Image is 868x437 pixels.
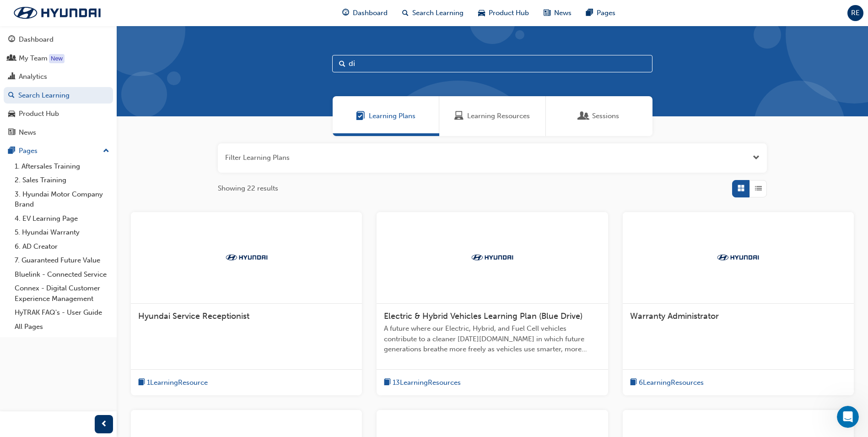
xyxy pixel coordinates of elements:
a: 4. EV Learning Page [11,212,113,226]
a: 2. Sales Training [11,173,113,187]
span: news-icon [544,7,550,19]
img: Trak [221,253,272,262]
button: book-icon13LearningResources [384,377,461,388]
img: Trak [713,253,763,262]
a: 7. Guaranteed Future Value [11,253,113,268]
span: car-icon [478,7,485,19]
button: Open the filter [753,153,760,163]
span: List [755,183,762,194]
span: Learning Plans [369,111,415,121]
button: book-icon1LearningResource [138,377,208,388]
span: 13 Learning Resources [393,377,461,388]
span: Learning Plans [356,111,365,121]
a: 6. AD Creator [11,240,113,254]
a: news-iconNews [536,4,579,22]
span: book-icon [138,377,145,388]
a: Connex - Digital Customer Experience Management [11,281,113,306]
span: Warranty Administrator [630,311,719,321]
span: Electric & Hybrid Vehicles Learning Plan (Blue Drive) [384,311,582,321]
span: Learning Resources [454,111,464,121]
span: Grid [738,183,744,194]
a: search-iconSearch Learning [395,4,471,22]
span: chart-icon [8,73,15,81]
span: A future where our Electric, Hybrid, and Fuel Cell vehicles contribute to a cleaner [DATE][DOMAIN... [384,323,600,355]
span: Pages [597,8,615,18]
a: TrakElectric & Hybrid Vehicles Learning Plan (Blue Drive)A future where our Electric, Hybrid, and... [377,212,608,396]
span: pages-icon [8,147,15,155]
span: 1 Learning Resource [147,377,208,388]
a: Bluelink - Connected Service [11,268,113,282]
span: book-icon [384,377,391,388]
a: guage-iconDashboard [335,4,395,22]
div: My Team [19,53,48,64]
div: Analytics [19,71,47,82]
span: Product Hub [489,8,529,18]
a: Search Learning [4,87,113,104]
a: 5. Hyundai Warranty [11,225,113,240]
span: prev-icon [101,419,108,430]
a: SessionsSessions [546,96,652,136]
button: Pages [4,142,113,159]
img: Trak [467,253,518,262]
a: Learning ResourcesLearning Resources [439,96,546,136]
img: Trak [5,3,110,22]
span: pages-icon [586,7,593,19]
span: book-icon [630,377,637,388]
span: News [554,8,571,18]
span: Dashboard [353,8,388,18]
span: people-icon [8,55,15,63]
span: Search [339,59,345,69]
a: TrakHyundai Service Receptionistbook-icon1LearningResource [131,212,362,396]
button: RE [847,5,863,21]
div: Product Hub [19,109,59,119]
a: Learning PlansLearning Plans [333,96,439,136]
button: book-icon6LearningResources [630,377,704,388]
a: car-iconProduct Hub [471,4,536,22]
span: search-icon [402,7,409,19]
span: Search Learning [412,8,464,18]
span: guage-icon [342,7,349,19]
div: Tooltip anchor [49,54,65,63]
span: car-icon [8,110,15,118]
a: TrakWarranty Administratorbook-icon6LearningResources [623,212,854,396]
span: news-icon [8,129,15,137]
input: Search... [332,55,652,72]
a: 3. Hyundai Motor Company Brand [11,187,113,212]
a: HyTRAK FAQ's - User Guide [11,306,113,320]
span: RE [851,8,860,18]
div: Dashboard [19,34,54,45]
span: up-icon [103,145,109,157]
span: 6 Learning Resources [639,377,704,388]
a: All Pages [11,320,113,334]
span: Showing 22 results [218,183,278,194]
a: My Team [4,50,113,67]
a: Dashboard [4,31,113,48]
span: Hyundai Service Receptionist [138,311,249,321]
span: guage-icon [8,36,15,44]
span: search-icon [8,92,15,100]
span: Sessions [579,111,588,121]
a: 1. Aftersales Training [11,159,113,174]
span: Sessions [592,111,619,121]
a: Product Hub [4,105,113,122]
iframe: Intercom live chat [837,406,859,428]
div: News [19,127,36,138]
div: Pages [19,146,38,156]
span: Learning Resources [467,111,530,121]
a: News [4,124,113,141]
a: pages-iconPages [579,4,623,22]
a: Analytics [4,68,113,85]
button: DashboardMy TeamAnalyticsSearch LearningProduct HubNews [4,29,113,142]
